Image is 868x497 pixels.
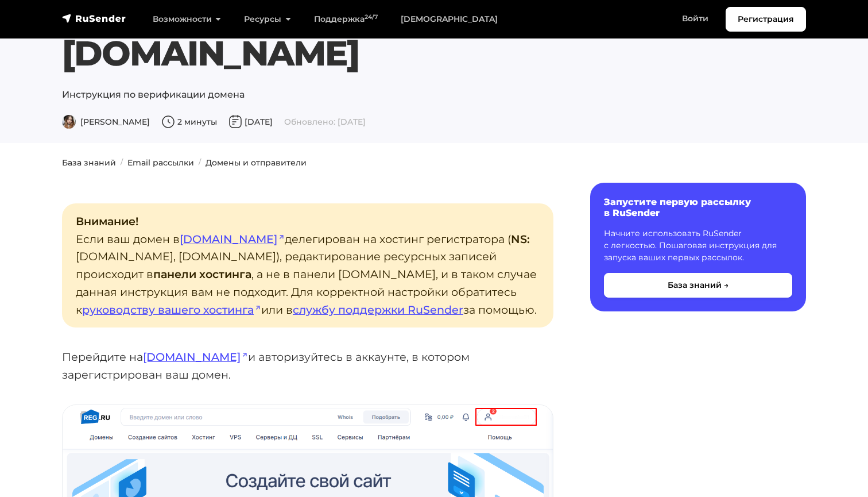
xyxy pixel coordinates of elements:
sup: 24/7 [365,13,378,21]
span: [PERSON_NAME] [62,117,150,127]
strong: Внимание! [76,214,138,228]
a: Возможности [141,7,232,31]
a: Поддержка24/7 [303,7,389,31]
a: Регистрация [726,7,806,32]
a: [DOMAIN_NAME] [143,350,248,364]
img: Время чтения [161,115,175,129]
img: RuSender [62,13,126,24]
p: Перейдите на и авторизуйтесь в аккаунте, в котором зарегистрирован ваш домен. [62,348,553,383]
p: Начните использовать RuSender с легкостью. Пошаговая инструкция для запуска ваших первых рассылок. [604,228,792,264]
a: службу поддержки RuSender [293,303,463,317]
a: Email рассылки [127,157,194,168]
span: Обновлено: [DATE] [284,117,366,127]
a: Запустите первую рассылку в RuSender Начните использовать RuSender с легкостью. Пошаговая инструк... [590,183,806,311]
a: руководству вашего хостинга [82,303,261,317]
a: [DOMAIN_NAME] [180,232,285,246]
strong: NS: [511,232,530,246]
img: Дата публикации [228,115,242,129]
a: [DEMOGRAPHIC_DATA] [389,7,509,31]
strong: панели хостинга [153,267,251,281]
h6: Запустите первую рассылку в RuSender [604,197,792,218]
a: Войти [671,7,720,30]
button: База знаний → [604,273,792,298]
a: Ресурсы [232,7,302,31]
nav: breadcrumb [55,157,813,169]
a: База знаний [62,157,116,168]
span: 2 минуты [161,117,217,127]
p: Инструкция по верификации домена [62,88,806,102]
span: [DATE] [228,117,273,127]
p: Если ваш домен в делегирован на хостинг регистратора ( [DOMAIN_NAME], [DOMAIN_NAME]), редактирова... [62,203,553,328]
a: Домены и отправители [206,157,307,168]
